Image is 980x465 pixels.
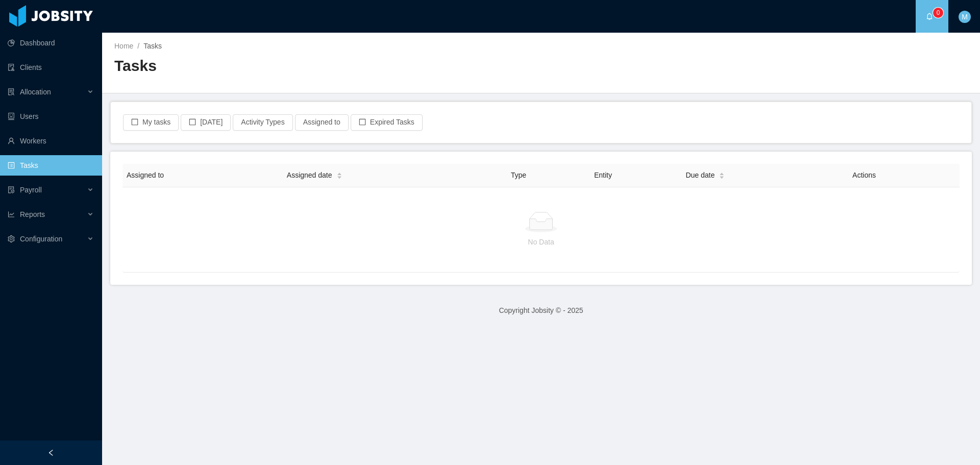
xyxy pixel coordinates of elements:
i: icon: caret-up [336,171,342,174]
span: Type [511,171,526,179]
a: icon: robotUsers [8,106,94,127]
sup: 0 [933,8,943,18]
span: Allocation [20,88,51,96]
h2: Tasks [114,56,541,77]
i: icon: caret-down [336,175,342,178]
i: icon: solution [8,88,15,95]
span: Reports [20,210,45,218]
i: icon: line-chart [8,211,15,218]
a: icon: profileTasks [8,155,94,176]
span: Configuration [20,235,62,243]
span: Actions [852,171,876,179]
footer: Copyright Jobsity © - 2025 [102,293,980,328]
i: icon: caret-up [719,171,725,174]
span: Assigned to [127,171,164,179]
span: Due date [685,170,715,181]
div: Sort [336,171,342,178]
a: Home [114,42,133,50]
span: / [137,42,139,50]
button: icon: borderExpired Tasks [351,114,423,131]
i: icon: caret-down [719,175,725,178]
span: Entity [594,171,612,179]
a: icon: pie-chartDashboard [8,33,94,53]
i: icon: setting [8,235,15,242]
button: Assigned to [295,114,349,131]
div: Sort [719,171,725,178]
span: Payroll [20,186,42,194]
a: icon: auditClients [8,57,94,78]
span: Tasks [143,42,162,50]
button: icon: borderMy tasks [123,114,179,131]
span: M [962,11,968,23]
button: Activity Types [233,114,292,131]
a: icon: userWorkers [8,131,94,151]
span: Assigned date [287,170,332,181]
i: icon: file-protect [8,186,15,193]
i: icon: bell [926,13,933,20]
button: icon: border[DATE] [181,114,231,131]
p: No Data [131,236,951,248]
